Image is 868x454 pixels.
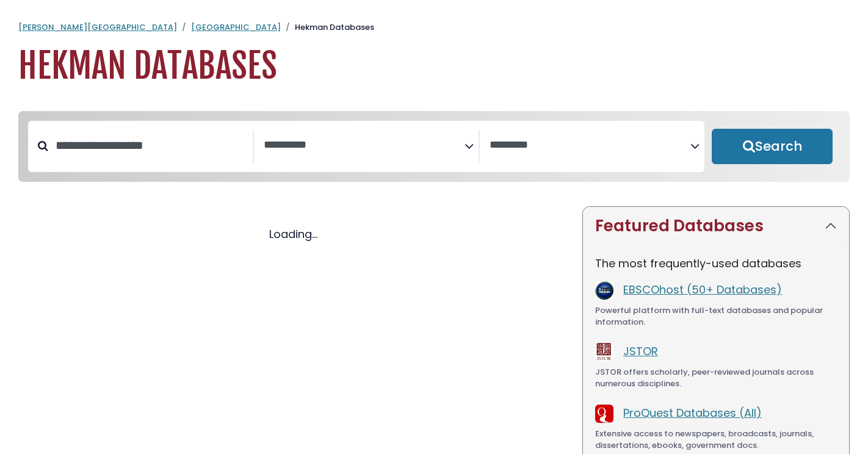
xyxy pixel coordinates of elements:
input: Search database by title or keyword [48,135,253,156]
textarea: Search [490,139,690,152]
p: The most frequently-used databases [595,255,837,272]
h1: Hekman Databases [18,46,850,87]
li: Hekman Databases [281,21,374,34]
nav: breadcrumb [18,21,850,34]
button: Featured Databases [583,207,849,245]
textarea: Search [264,139,465,152]
nav: Search filters [18,111,850,182]
a: [GEOGRAPHIC_DATA] [191,21,281,33]
a: [PERSON_NAME][GEOGRAPHIC_DATA] [18,21,177,33]
a: ProQuest Databases (All) [623,405,762,420]
div: JSTOR offers scholarly, peer-reviewed journals across numerous disciplines. [595,366,837,390]
a: EBSCOhost (50+ Databases) [623,282,782,297]
div: Powerful platform with full-text databases and popular information. [595,304,837,328]
a: JSTOR [623,344,658,359]
div: Extensive access to newspapers, broadcasts, journals, dissertations, ebooks, government docs. [595,428,837,452]
div: Loading... [18,226,568,242]
button: Submit for Search Results [712,129,833,164]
